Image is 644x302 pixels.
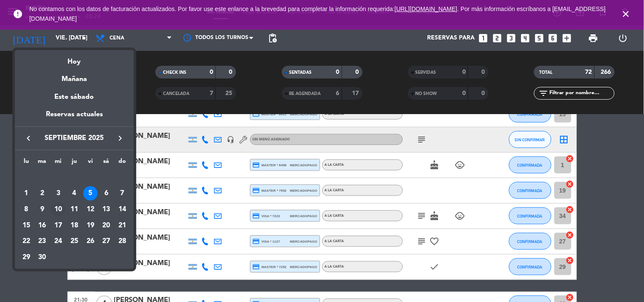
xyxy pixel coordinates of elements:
div: Hoy [15,50,134,67]
div: 30 [35,250,50,265]
button: keyboard_arrow_left [21,133,36,144]
td: 5 de septiembre de 2025 [82,185,98,201]
div: 20 [99,218,113,233]
td: 22 de septiembre de 2025 [18,233,34,249]
td: 8 de septiembre de 2025 [18,201,34,218]
div: 29 [19,250,34,265]
div: 15 [19,218,34,233]
td: 7 de septiembre de 2025 [114,185,130,201]
td: SEP. [18,170,130,186]
div: 13 [99,202,113,217]
div: 4 [67,186,82,201]
div: Mañana [15,67,134,85]
th: jueves [66,157,82,170]
td: 14 de septiembre de 2025 [114,201,130,218]
td: 6 de septiembre de 2025 [98,185,115,201]
td: 11 de septiembre de 2025 [66,201,82,218]
div: 19 [83,218,98,233]
div: 10 [51,202,65,217]
td: 15 de septiembre de 2025 [18,218,34,234]
td: 9 de septiembre de 2025 [34,201,51,218]
div: 14 [115,202,129,217]
div: 18 [67,218,82,233]
th: miércoles [50,157,66,170]
td: 28 de septiembre de 2025 [114,233,130,249]
div: 28 [115,234,129,249]
div: 24 [51,234,65,249]
td: 24 de septiembre de 2025 [50,233,66,249]
button: keyboard_arrow_right [112,133,128,144]
td: 13 de septiembre de 2025 [98,201,115,218]
td: 2 de septiembre de 2025 [34,185,51,201]
div: 8 [19,202,34,217]
i: keyboard_arrow_right [115,133,125,143]
div: Este sábado [15,85,134,109]
th: martes [34,157,51,170]
td: 26 de septiembre de 2025 [82,233,98,249]
div: 22 [19,234,34,249]
div: 3 [51,186,65,201]
td: 30 de septiembre de 2025 [34,249,51,266]
td: 25 de septiembre de 2025 [66,233,82,249]
div: Reservas actuales [15,109,134,126]
div: 12 [83,202,98,217]
div: 6 [99,186,113,201]
span: septiembre 2025 [36,133,112,144]
div: 17 [51,218,65,233]
td: 18 de septiembre de 2025 [66,218,82,234]
th: sábado [98,157,115,170]
td: 20 de septiembre de 2025 [98,218,115,234]
div: 27 [99,234,113,249]
div: 16 [35,218,50,233]
div: 1 [19,186,34,201]
td: 27 de septiembre de 2025 [98,233,115,249]
td: 19 de septiembre de 2025 [82,218,98,234]
div: 21 [115,218,129,233]
div: 25 [67,234,82,249]
div: 26 [83,234,98,249]
i: keyboard_arrow_left [23,133,34,143]
td: 3 de septiembre de 2025 [50,185,66,201]
td: 16 de septiembre de 2025 [34,218,51,234]
td: 21 de septiembre de 2025 [114,218,130,234]
td: 4 de septiembre de 2025 [66,185,82,201]
td: 12 de septiembre de 2025 [82,201,98,218]
th: domingo [114,157,130,170]
div: 11 [67,202,82,217]
th: viernes [82,157,98,170]
div: 9 [35,202,50,217]
div: 2 [35,186,50,201]
div: 7 [115,186,129,201]
td: 1 de septiembre de 2025 [18,185,34,201]
td: 23 de septiembre de 2025 [34,233,51,249]
td: 17 de septiembre de 2025 [50,218,66,234]
th: lunes [18,157,34,170]
td: 29 de septiembre de 2025 [18,249,34,266]
td: 10 de septiembre de 2025 [50,201,66,218]
div: 5 [83,186,98,201]
div: 23 [35,234,50,249]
